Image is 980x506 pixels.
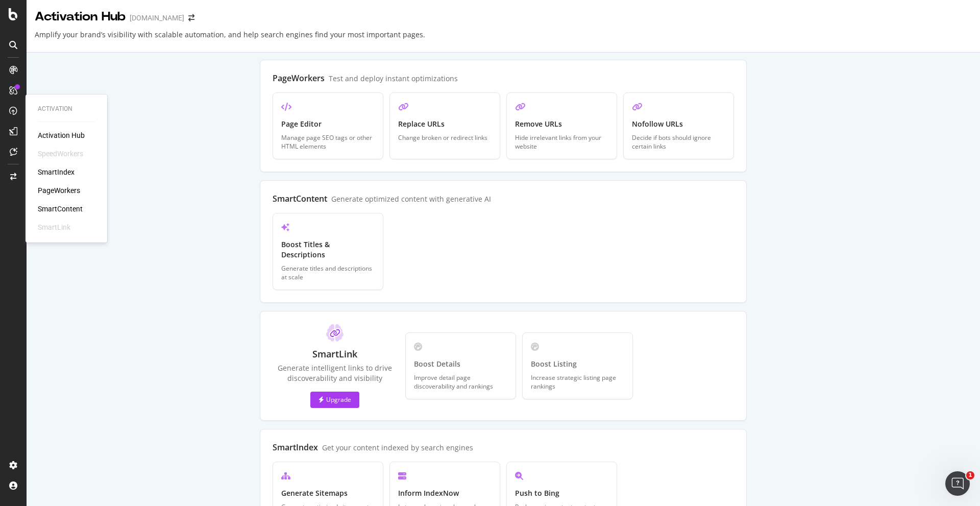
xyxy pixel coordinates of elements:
div: SmartIndex [273,442,318,453]
a: Activation Hub [38,130,85,140]
div: Push to Bing [515,488,608,498]
div: Amplify your brand’s visibility with scalable automation, and help search engines find your most ... [35,30,425,48]
div: Boost Listing [531,359,624,369]
div: Boost Details [414,359,507,369]
div: Change broken or redirect links [398,133,492,142]
div: Nofollow URLs [632,119,725,129]
div: Generate titles and descriptions at scale [281,264,375,281]
div: SmartLink [312,348,357,361]
a: Boost Titles & DescriptionsGenerate titles and descriptions at scale [273,213,383,290]
div: arrow-right-arrow-left [188,14,194,21]
iframe: Intercom live chat [945,471,970,496]
div: Activation [38,105,95,113]
div: SmartLink [38,222,70,232]
a: Replace URLsChange broken or redirect links [389,92,500,159]
div: Get your content indexed by search engines [322,443,473,452]
div: SpeedWorkers [38,149,83,159]
div: Generate Sitemaps [281,488,375,498]
span: 1 [966,471,974,479]
div: Upgrade [318,395,351,404]
div: Increase strategic listing page rankings [531,373,624,391]
button: Upgrade [310,392,359,408]
a: SmartContent [38,204,83,214]
div: Test and deploy instant optimizations [329,74,458,83]
div: Generate intelligent links to drive discoverability and visibility [273,363,397,383]
div: Boost Titles & Descriptions [281,239,375,260]
div: Decide if bots should ignore certain links [632,133,725,151]
div: Improve detail page discoverability and rankings [414,373,507,391]
div: [DOMAIN_NAME] [130,13,184,23]
div: PageWorkers [273,73,325,84]
div: Generate optimized content with generative AI [331,194,491,204]
a: SmartIndex [38,167,75,177]
div: SmartContent [273,193,327,204]
div: Replace URLs [398,119,492,129]
div: Activation Hub [35,8,126,26]
a: Nofollow URLsDecide if bots should ignore certain links [623,92,734,159]
a: PageWorkers [38,185,80,196]
a: Page EditorManage page SEO tags or other HTML elements [273,92,383,159]
div: Inform IndexNow [398,488,492,498]
div: Hide irrelevant links from your website [515,133,608,151]
div: Page Editor [281,119,375,129]
div: Manage page SEO tags or other HTML elements [281,133,375,151]
img: ClT5ayua.svg [326,324,344,342]
div: Remove URLs [515,119,608,129]
a: Remove URLsHide irrelevant links from your website [506,92,617,159]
